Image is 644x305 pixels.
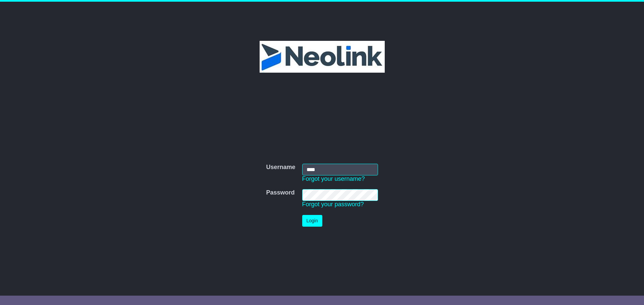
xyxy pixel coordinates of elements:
a: Forgot your username? [302,175,365,182]
img: Neolink [260,41,385,73]
label: Username [266,164,295,171]
a: Forgot your password? [302,201,364,208]
button: Login [302,215,322,227]
label: Password [266,189,294,197]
